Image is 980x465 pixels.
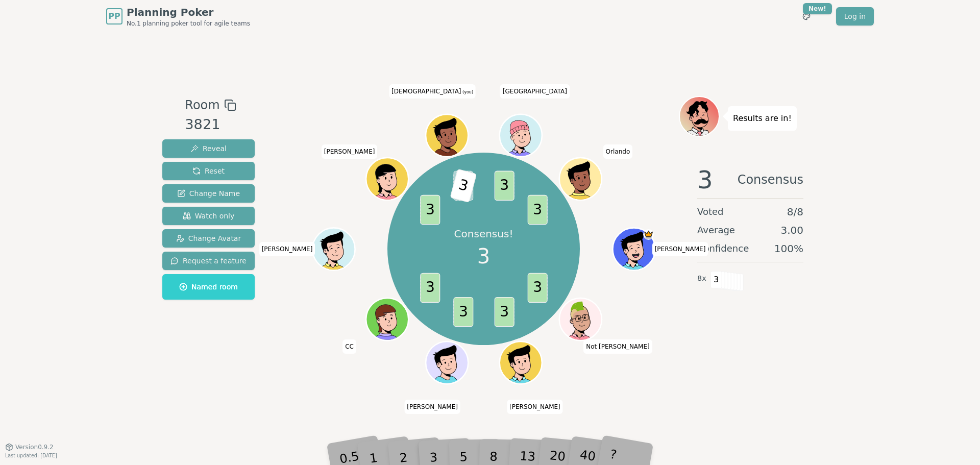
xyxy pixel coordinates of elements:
[697,273,706,284] span: 8 x
[500,84,570,98] span: Click to change your name
[527,273,547,303] span: 3
[453,297,473,327] span: 3
[176,233,241,243] span: Change Avatar
[583,339,652,354] span: Click to change your name
[106,5,250,28] a: PPPlanning PokerNo.1 planning poker tool for agile teams
[420,195,440,225] span: 3
[162,252,255,270] button: Request a feature
[5,453,57,458] span: Last updated: [DATE]
[603,144,633,158] span: Click to change your name
[162,207,255,225] button: Watch only
[15,443,54,451] span: Version 0.9.2
[710,271,722,288] span: 3
[527,195,547,225] span: 3
[5,443,54,451] button: Version0.9.2
[494,171,514,201] span: 3
[787,205,803,219] span: 8 / 8
[697,167,713,192] span: 3
[797,7,816,26] button: New!
[427,115,467,155] button: Click to change your avatar
[477,241,490,272] span: 3
[342,339,356,354] span: Click to change your name
[162,162,255,180] button: Reset
[643,229,654,240] span: Matt is the host
[170,256,247,266] span: Request a feature
[803,3,832,14] div: New!
[389,84,476,98] span: Click to change your name
[774,241,803,256] span: 100 %
[836,7,874,26] a: Log in
[733,111,792,126] p: Results are in!
[185,114,236,135] div: 3821
[738,167,803,192] span: Consensus
[454,227,513,241] p: Consensus!
[108,10,120,22] span: PP
[450,169,477,203] span: 3
[162,229,255,248] button: Change Avatar
[177,188,240,199] span: Change Name
[127,19,250,28] span: No.1 planning poker tool for agile teams
[780,223,803,237] span: 3.00
[162,274,255,300] button: Named room
[507,400,563,414] span: Click to change your name
[494,297,514,327] span: 3
[652,242,708,256] span: Click to change your name
[192,166,225,176] span: Reset
[697,241,749,256] span: Confidence
[162,139,255,158] button: Reveal
[420,273,440,303] span: 3
[259,242,315,256] span: Click to change your name
[404,400,460,414] span: Click to change your name
[183,211,235,221] span: Watch only
[190,143,227,154] span: Reveal
[179,282,238,292] span: Named room
[162,184,255,203] button: Change Name
[697,223,735,237] span: Average
[697,205,724,219] span: Voted
[185,96,219,114] span: Room
[322,144,378,158] span: Click to change your name
[461,89,474,94] span: (you)
[127,5,250,19] span: Planning Poker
